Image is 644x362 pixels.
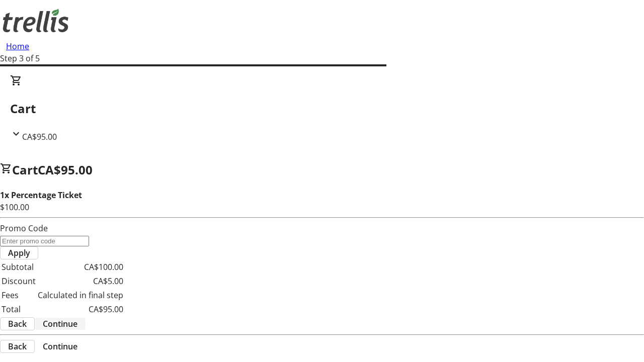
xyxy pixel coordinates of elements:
[1,303,36,316] td: Total
[12,161,38,178] span: Cart
[37,289,124,302] td: Calculated in final step
[43,340,77,352] span: Continue
[35,340,86,352] button: Continue
[1,275,36,288] td: Discount
[37,303,124,316] td: CA$95.00
[8,247,30,259] span: Apply
[8,318,27,330] span: Back
[43,318,77,330] span: Continue
[35,318,86,330] button: Continue
[37,275,124,288] td: CA$5.00
[1,260,36,274] td: Subtotal
[10,74,634,143] div: CartCA$95.00
[8,340,27,352] span: Back
[38,161,93,178] span: CA$95.00
[10,100,634,118] h2: Cart
[37,260,124,274] td: CA$100.00
[22,131,57,142] span: CA$95.00
[1,289,36,302] td: Fees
